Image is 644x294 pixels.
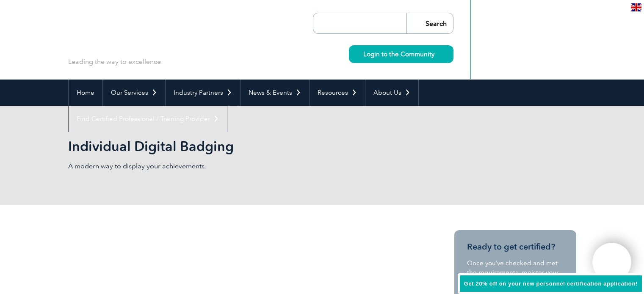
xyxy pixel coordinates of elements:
img: en [631,3,641,11]
h3: Ready to get certified? [467,242,564,252]
p: Leading the way to excellence [68,57,161,66]
input: Search [406,13,453,33]
h2: Individual Digital Badging [68,140,424,153]
p: Once you’ve checked and met the requirements, register your details and Apply Now at [467,258,564,286]
a: Login to the Community [349,45,453,63]
a: Industry Partners [166,80,240,106]
a: News & Events [240,80,309,106]
a: About Us [365,80,418,106]
a: Find Certified Professional / Training Provider [69,106,227,132]
p: A modern way to display your achievements [68,162,322,171]
a: Resources [310,80,365,106]
a: Home [69,80,102,106]
a: Our Services [103,80,165,106]
span: Get 20% off on your new personnel certification application! [464,280,638,287]
img: svg+xml;nitro-empty-id=Mzc3OjIyMw==-1;base64,PHN2ZyB2aWV3Qm94PSIwIDAgMTEgMTEiIHdpZHRoPSIxMSIgaGVp... [434,52,439,56]
img: svg+xml;nitro-empty-id=MTE0OToxMTY=-1;base64,PHN2ZyB2aWV3Qm94PSIwIDAgNDAwIDQwMCIgd2lkdGg9IjQwMCIg... [601,252,622,273]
